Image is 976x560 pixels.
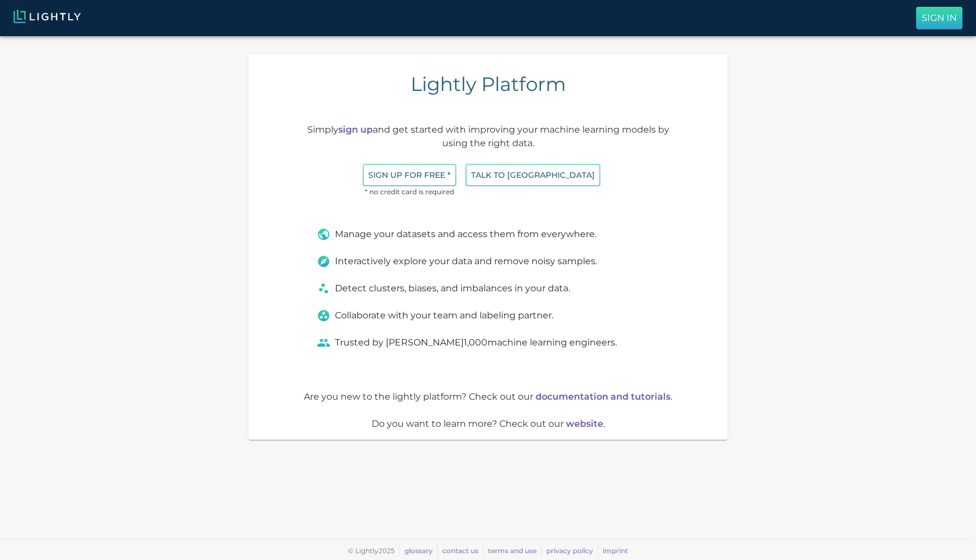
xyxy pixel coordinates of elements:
[465,164,600,187] button: Talk to [GEOGRAPHIC_DATA]
[363,169,456,180] a: Sign up for free *
[603,546,628,555] a: imprint
[363,186,456,198] span: * no credit card is required
[535,391,670,402] a: documentation and tutorials
[317,228,659,241] div: Manage your datasets and access them from everywhere.
[465,169,600,180] a: Talk to [GEOGRAPHIC_DATA]
[411,72,566,96] h4: Lightly Platform
[916,7,962,29] button: Sign In
[14,10,81,23] img: Lightly
[348,546,395,555] span: © Lightly 2025
[317,309,659,322] div: Collaborate with your team and labeling partner.
[297,390,679,404] p: Are you new to the lightly platform? Check out our .
[317,255,659,268] div: Interactively explore your data and remove noisy samples.
[297,417,679,431] p: Do you want to learn more? Check out our .
[442,546,478,555] a: contact us
[317,336,659,349] div: Trusted by [PERSON_NAME] 1,000 machine learning engineers.
[317,282,659,295] div: Detect clusters, biases, and imbalances in your data.
[566,418,603,429] a: website
[546,546,593,555] a: privacy policy
[922,11,957,25] p: Sign In
[363,164,456,187] button: Sign up for free *
[338,124,373,135] a: sign up
[404,546,433,555] a: glossary
[297,123,679,150] p: Simply and get started with improving your machine learning models by using the right data.
[488,546,537,555] a: terms and use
